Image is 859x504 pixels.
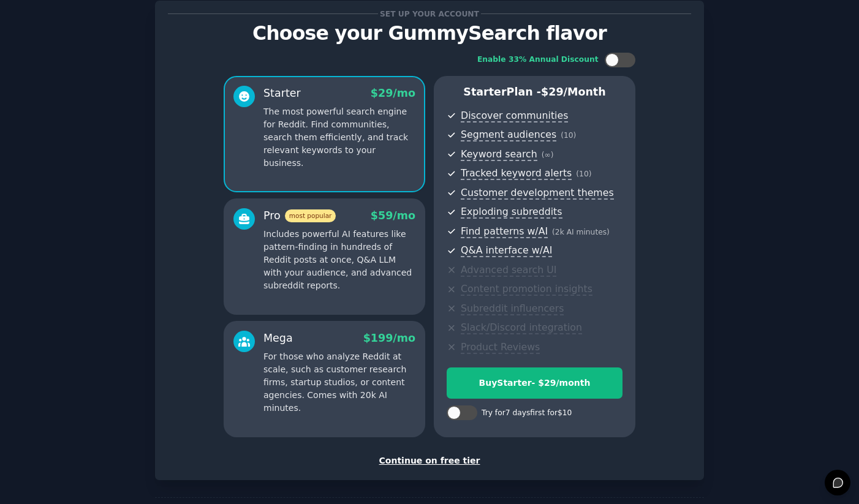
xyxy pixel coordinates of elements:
[461,206,562,219] span: Exploding subreddits
[477,55,599,66] div: Enable 33% Annual Discount
[541,86,606,98] span: $ 29 /month
[263,105,415,170] p: The most powerful search engine for Reddit. Find communities, search them efficiently, and track ...
[447,85,622,100] p: Starter Plan -
[461,322,582,334] span: Slack/Discord integration
[552,228,610,236] span: ( 2k AI minutes )
[263,86,301,101] div: Starter
[168,454,691,467] div: Continue on free tier
[263,228,415,292] p: Includes powerful AI features like pattern-finding in hundreds of Reddit posts at once, Q&A LLM w...
[461,167,572,180] span: Tracked keyword alerts
[461,264,556,277] span: Advanced search UI
[363,332,415,344] span: $ 199 /mo
[461,129,556,141] span: Segment audiences
[461,110,568,122] span: Discover communities
[263,331,293,346] div: Mega
[576,170,591,178] span: ( 10 )
[461,244,552,257] span: Q&A interface w/AI
[461,148,537,161] span: Keyword search
[461,225,548,238] span: Find patterns w/AI
[461,303,564,315] span: Subreddit influencers
[461,187,614,200] span: Customer development themes
[263,208,336,224] div: Pro
[561,131,576,140] span: ( 10 )
[447,367,622,399] button: BuyStarter- $29/month
[371,209,415,222] span: $ 59 /mo
[461,283,592,296] span: Content promotion insights
[371,87,415,99] span: $ 29 /mo
[263,350,415,415] p: For those who analyze Reddit at scale, such as customer research firms, startup studios, or conte...
[447,377,622,389] div: Buy Starter - $ 29 /month
[482,408,572,419] div: Try for 7 days first for $10
[378,7,482,20] span: Set up your account
[168,23,691,44] p: Choose your GummySearch flavor
[285,209,336,222] span: most popular
[542,151,554,159] span: ( ∞ )
[461,341,540,354] span: Product Reviews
